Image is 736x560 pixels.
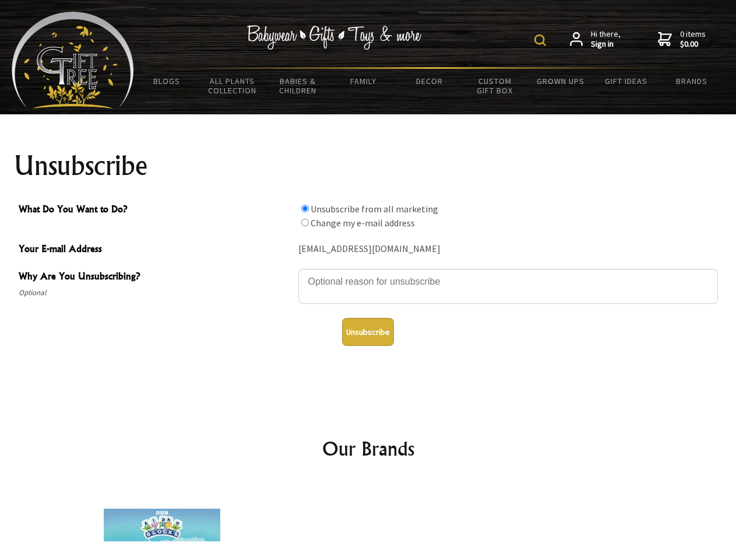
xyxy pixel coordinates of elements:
[593,69,659,93] a: Gift Ideas
[301,219,309,226] input: What Do You Want to Do?
[534,34,546,46] img: product search
[311,217,415,229] label: Change my e-mail address
[265,69,331,103] a: Babies & Children
[200,69,266,103] a: All Plants Collection
[591,39,621,50] strong: Sign in
[342,318,394,346] button: Unsubscribe
[19,286,293,300] span: Optional
[331,69,397,93] a: Family
[301,205,309,212] input: What Do You Want to Do?
[19,269,293,286] span: Why Are You Unsubscribing?
[659,69,725,93] a: Brands
[298,269,718,304] textarea: Why Are You Unsubscribing?
[247,25,422,50] img: Babywear - Gifts - Toys & more
[680,39,706,50] strong: $0.00
[19,202,293,219] span: What Do You Want to Do?
[680,29,706,50] span: 0 items
[23,435,713,463] h2: Our Brands
[462,69,528,103] a: Custom Gift Box
[658,29,706,50] a: 0 items$0.00
[134,69,200,93] a: BLOGS
[570,29,621,50] a: Hi there,Sign in
[12,12,134,108] img: Babyware - Gifts - Toys and more...
[298,240,718,258] div: [EMAIL_ADDRESS][DOMAIN_NAME]
[396,69,462,93] a: Decor
[19,242,293,258] span: Your E-mail Address
[311,203,438,215] label: Unsubscribe from all marketing
[527,69,593,93] a: Grown Ups
[14,152,723,180] h1: Unsubscribe
[591,29,621,50] span: Hi there,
